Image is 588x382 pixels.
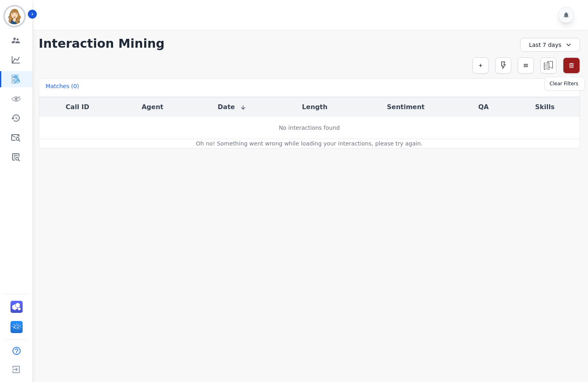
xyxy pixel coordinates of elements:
div: Last 7 days [520,38,580,52]
img: Bordered avatar [5,6,24,26]
button: Length [302,102,328,112]
div: Matches ( 0 ) [46,82,79,93]
h1: Interaction Mining [39,36,165,51]
button: QA [478,102,489,112]
button: Sentiment [387,102,424,112]
button: Call ID [66,102,89,112]
div: Oh no! Something went wrong while loading your interactions, please try again. [40,139,579,148]
div: Clear Filters [550,80,580,87]
button: Skills [535,102,554,112]
div: No interactions found [279,124,340,132]
button: Agent [142,102,164,112]
button: Date [218,102,246,112]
